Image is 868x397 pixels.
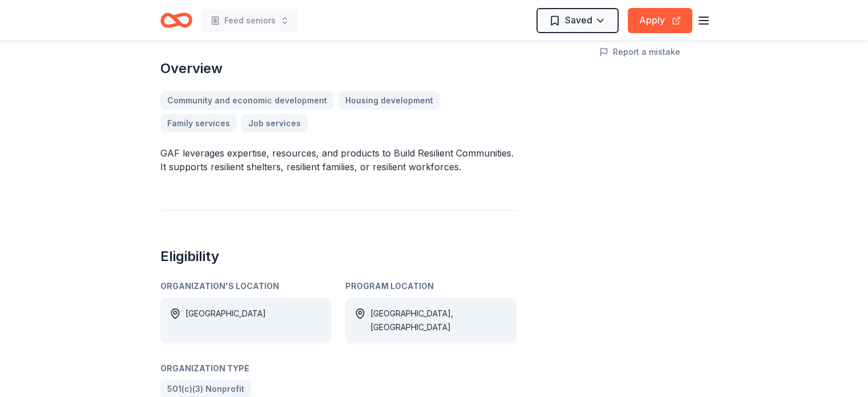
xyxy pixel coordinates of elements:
button: Feed seniors [201,9,298,32]
div: Organization Type [160,362,516,375]
div: Program Location [345,279,516,293]
span: Feed seniors [224,14,276,27]
button: Report a mistake [599,45,680,59]
span: Saved [565,13,592,27]
h2: Overview [160,59,516,78]
h2: Eligibility [160,247,516,266]
p: GAF leverages expertise, resources, and products to Build Resilient Communities. It supports resi... [160,146,516,174]
button: Saved [536,8,619,33]
button: Apply [628,8,692,33]
span: 501(c)(3) Nonprofit [167,382,244,396]
div: [GEOGRAPHIC_DATA] [185,307,266,334]
a: Home [160,7,192,34]
div: [GEOGRAPHIC_DATA], [GEOGRAPHIC_DATA] [370,307,507,334]
div: Organization's Location [160,279,332,293]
